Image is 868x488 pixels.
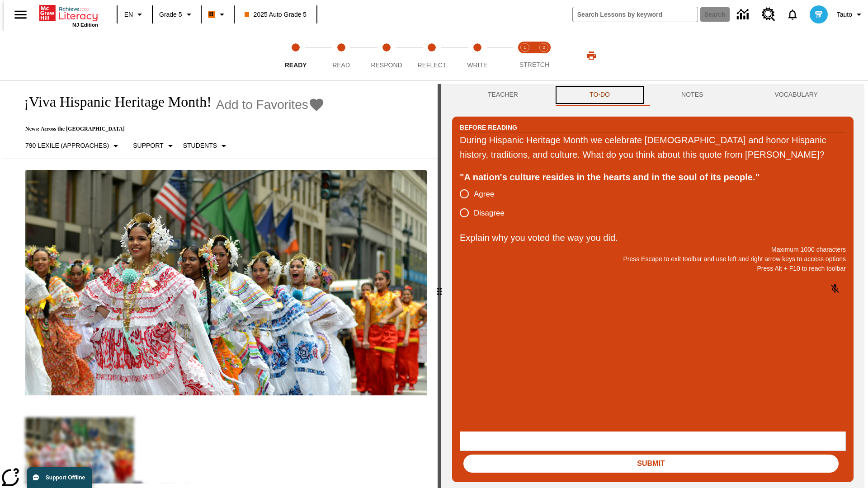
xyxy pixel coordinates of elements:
[285,61,307,69] span: Ready
[474,207,505,219] span: Disagree
[460,184,512,222] div: poll
[209,9,214,20] span: B
[315,31,367,80] button: Read step 2 of 5
[824,278,846,300] button: Click to activate and allow voice recognition
[524,45,526,50] text: 1
[418,61,447,69] span: Reflect
[833,6,868,23] button: Profile/Settings
[245,10,307,19] span: 2025 Auto Grade 5
[531,31,557,80] button: Stretch Respond step 2 of 2
[756,2,781,27] a: Resource Center, Will open in new tab
[156,6,198,23] button: Grade: Grade 5, Select a grade
[133,141,163,150] p: Support
[269,31,322,80] button: Ready step 1 of 5
[460,170,846,184] div: "A nation's culture resides in the hearts and in the soul of its people."
[124,10,133,19] span: EN
[467,61,487,69] span: Write
[460,230,846,245] p: Explain why you voted the way you did.
[512,31,538,80] button: Stretch Read step 1 of 2
[731,2,756,27] a: Data Center
[406,31,458,80] button: Reflect step 4 of 5
[452,84,854,106] div: Instructional Panel Tabs
[519,61,549,68] span: STRETCH
[159,10,182,19] span: Grade 5
[452,84,554,106] button: Teacher
[781,3,804,26] a: Notifications
[120,6,149,23] button: Language: EN, Select a language
[27,467,92,488] button: Support Offline
[646,84,739,106] button: NOTES
[129,138,179,154] button: Scaffolds, Support
[46,474,85,481] span: Support Offline
[463,455,839,473] button: Submit
[22,138,125,154] button: Select Lexile, 790 Lexile (Approaches)
[573,7,698,22] input: search field
[542,45,545,50] text: 2
[25,141,109,150] p: 790 Lexile (Approaches)
[810,5,828,23] img: avatar image
[183,141,217,150] p: Students
[371,61,402,69] span: Respond
[460,264,846,273] p: Press Alt + F10 to reach toolbar
[216,97,325,113] button: Add to Favorites - ¡Viva Hispanic Heritage Month!
[451,31,504,80] button: Write step 5 of 5
[4,7,132,15] body: Explain why you voted the way you did. Maximum 1000 characters Press Alt + F10 to reach toolbar P...
[360,31,413,80] button: Respond step 3 of 5
[179,138,233,154] button: Select Student
[25,170,427,396] img: A photograph of Hispanic women participating in a parade celebrating Hispanic culture. The women ...
[460,245,846,254] p: Maximum 1000 characters
[14,126,325,132] p: News: Across the [GEOGRAPHIC_DATA]
[460,122,517,132] h2: Before Reading
[577,47,606,64] button: Print
[441,84,864,488] div: activity
[554,84,646,106] button: TO-DO
[72,22,98,28] span: NJ Edition
[837,10,852,19] span: Tauto
[14,94,212,110] h1: ¡Viva Hispanic Heritage Month!
[804,3,833,26] button: Select a new avatar
[39,3,98,28] div: Home
[460,254,846,264] p: Press Escape to exit toolbar and use left and right arrow keys to access options
[7,1,34,28] button: Open side menu
[4,84,438,483] div: reading
[739,84,854,106] button: VOCABULARY
[216,98,308,112] span: Add to Favorites
[438,84,441,488] div: Press Enter or Spacebar and then press right and left arrow keys to move the slider
[332,61,350,69] span: Read
[204,6,231,23] button: Boost Class color is orange. Change class color
[460,133,846,162] div: During Hispanic Heritage Month we celebrate [DEMOGRAPHIC_DATA] and honor Hispanic history, tradit...
[474,188,494,200] span: Agree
